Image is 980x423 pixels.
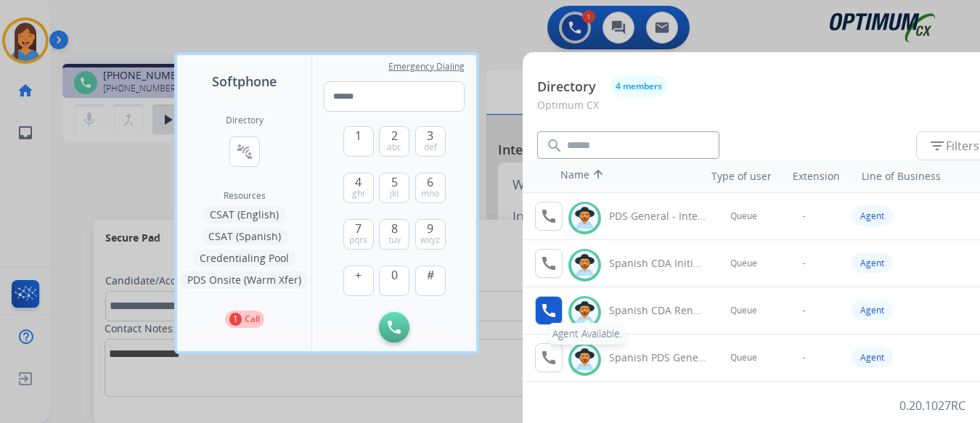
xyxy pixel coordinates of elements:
[379,266,409,296] button: 0
[420,234,440,246] span: wxyz
[852,206,893,226] div: Agent
[387,141,401,153] span: abc
[928,137,979,155] span: Filters
[352,188,364,200] span: ghi
[379,126,409,157] button: 2abc
[379,219,409,250] button: 8tuv
[192,250,296,267] button: Credentialing Pool
[540,255,558,272] mat-icon: call
[427,220,433,237] span: 9
[245,313,260,326] p: Call
[349,234,367,246] span: pqrs
[212,71,277,91] span: Softphone
[355,266,362,284] span: +
[537,77,596,96] p: Directory
[574,207,595,229] img: avatar
[391,220,398,237] span: 8
[201,228,288,245] button: CSAT (Spanish)
[421,188,439,200] span: mno
[427,127,433,144] span: 3
[609,350,706,365] div: Spanish PDS General - Internal
[691,162,779,191] th: Type of user
[730,258,757,269] span: Queue
[549,323,626,345] div: Agent Available.
[609,303,706,318] div: Spanish CDA Renewal General - Internal
[852,348,893,367] div: Agent
[546,137,563,155] mat-icon: search
[355,173,362,191] span: 4
[540,349,558,366] mat-icon: call
[391,266,398,284] span: 0
[803,352,806,364] span: -
[928,137,946,155] mat-icon: filter_list
[609,209,706,223] div: PDS General - Internal
[355,220,362,237] span: 7
[730,210,757,222] span: Queue
[180,271,309,289] button: PDS Onsite (Warm Xfer)
[343,266,374,296] button: +
[427,173,433,191] span: 6
[225,311,264,328] button: 1Call
[415,173,446,203] button: 6mno
[391,127,398,144] span: 2
[355,127,362,144] span: 1
[609,256,706,271] div: Spanish CDA Initial General - Internal
[611,75,667,97] button: 4 members
[388,321,401,334] img: call-button
[226,115,264,126] h2: Directory
[203,206,286,223] button: CSAT (English)
[427,266,434,284] span: #
[229,313,242,326] p: 1
[803,258,806,269] span: -
[899,397,965,414] p: 0.20.1027RC
[589,168,607,185] mat-icon: arrow_upward
[391,173,398,191] span: 5
[730,305,757,316] span: Queue
[343,219,374,250] button: 7pqrs
[540,208,558,225] mat-icon: call
[574,301,595,324] img: avatar
[553,160,684,192] th: Name
[224,190,266,202] span: Resources
[388,234,401,246] span: tuv
[379,173,409,203] button: 5jkl
[415,266,446,296] button: #
[343,126,374,157] button: 1
[535,296,563,325] button: Agent Available.
[390,188,399,200] span: jkl
[803,210,806,222] span: -
[574,348,595,371] img: avatar
[785,162,847,191] th: Extension
[343,173,374,203] button: 4ghi
[236,143,253,160] mat-icon: connect_without_contact
[852,253,893,273] div: Agent
[730,352,757,364] span: Queue
[424,141,437,153] span: def
[852,300,893,320] div: Agent
[803,305,806,316] span: -
[540,302,558,319] mat-icon: call
[415,126,446,157] button: 3def
[415,219,446,250] button: 9wxyz
[574,254,595,276] img: avatar
[388,61,465,73] span: Emergency Dialing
